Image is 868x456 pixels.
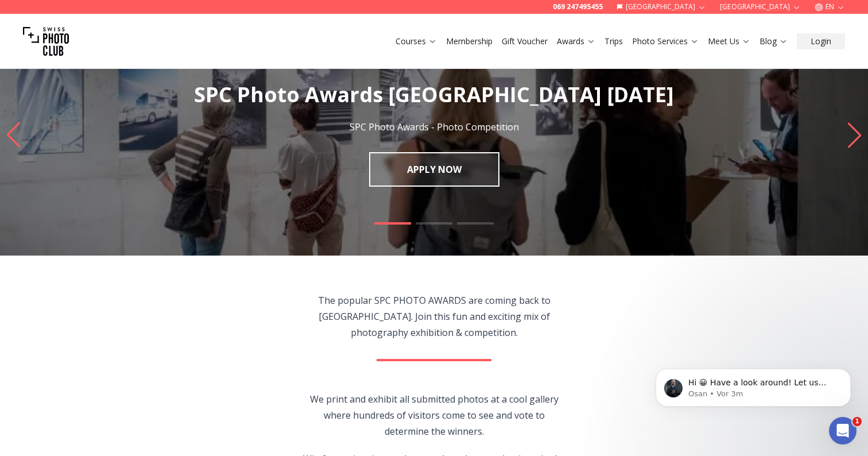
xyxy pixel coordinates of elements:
a: Meet Us [708,36,750,47]
p: The popular SPC PHOTO AWARDS are coming back to [GEOGRAPHIC_DATA]. Join this fun and exciting mix... [303,292,565,341]
a: Trips [604,36,623,47]
a: Awards [557,36,595,47]
iframe: Intercom live chat [829,417,857,445]
button: Courses [391,33,441,49]
button: Trips [600,33,627,49]
a: Courses [396,36,437,47]
button: Gift Voucher [497,33,552,49]
p: We print and exhibit all submitted photos at a cool gallery where hundreds of visitors come to se... [303,391,565,439]
img: Swiss photo club [23,18,69,64]
a: Blog [759,36,788,47]
button: Login [797,33,845,49]
button: Awards [552,33,600,49]
a: 069 247495455 [553,2,603,11]
a: Membership [446,36,493,47]
a: APPLY NOW [369,152,499,187]
button: Membership [441,33,497,49]
a: Photo Services [632,36,699,47]
p: SPC Photo Awards - Photo Competition [350,120,519,134]
button: Photo Services [627,33,703,49]
button: Blog [755,33,792,49]
button: Meet Us [703,33,755,49]
a: Gift Voucher [502,36,548,47]
iframe: Intercom notifications Nachricht [638,345,868,425]
span: 1 [852,417,862,426]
